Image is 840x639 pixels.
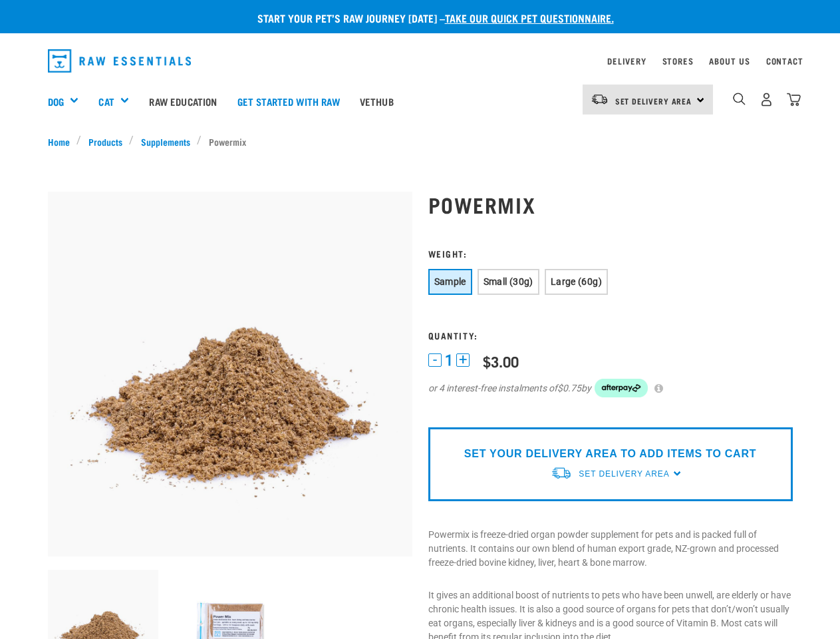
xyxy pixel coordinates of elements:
img: Pile Of PowerMix For Pets [48,192,412,556]
a: Delivery [607,59,646,63]
a: Cat [98,94,114,109]
a: Vethub [350,75,404,128]
span: 1 [445,353,453,367]
nav: breadcrumbs [48,134,793,148]
img: van-moving.png [551,466,572,480]
img: van-moving.png [591,93,609,105]
a: Home [48,134,77,148]
a: Stores [662,59,694,63]
p: Powermix is freeze-dried organ powder supplement for pets and is packed full of nutrients. It con... [428,528,793,570]
div: or 4 interest-free instalments of by [428,379,793,397]
span: $0.75 [557,381,581,395]
a: Raw Education [139,75,227,128]
h3: Weight: [428,248,793,258]
img: Raw Essentials Logo [48,49,192,73]
a: Dog [48,94,64,109]
span: Set Delivery Area [579,469,669,479]
button: Small (30g) [478,269,539,295]
a: Contact [766,59,803,63]
button: Large (60g) [545,269,608,295]
span: Sample [434,276,466,287]
a: Get started with Raw [227,75,350,128]
a: take our quick pet questionnaire. [445,15,614,21]
h3: Quantity: [428,330,793,340]
nav: dropdown navigation [37,44,803,78]
span: Large (60g) [551,276,602,287]
a: About Us [709,59,750,63]
div: $3.00 [483,353,519,369]
a: Products [81,134,129,148]
span: Small (30g) [484,276,533,287]
button: Sample [428,269,472,295]
img: home-icon-1@2x.png [733,93,746,105]
h1: Powermix [428,192,793,216]
img: user.png [760,93,773,106]
a: Supplements [134,134,197,148]
span: Set Delivery Area [615,99,692,103]
img: home-icon@2x.png [787,93,801,106]
img: Afterpay [595,379,648,397]
p: SET YOUR DELIVERY AREA TO ADD ITEMS TO CART [464,446,756,462]
button: - [428,353,442,367]
button: + [456,353,470,367]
